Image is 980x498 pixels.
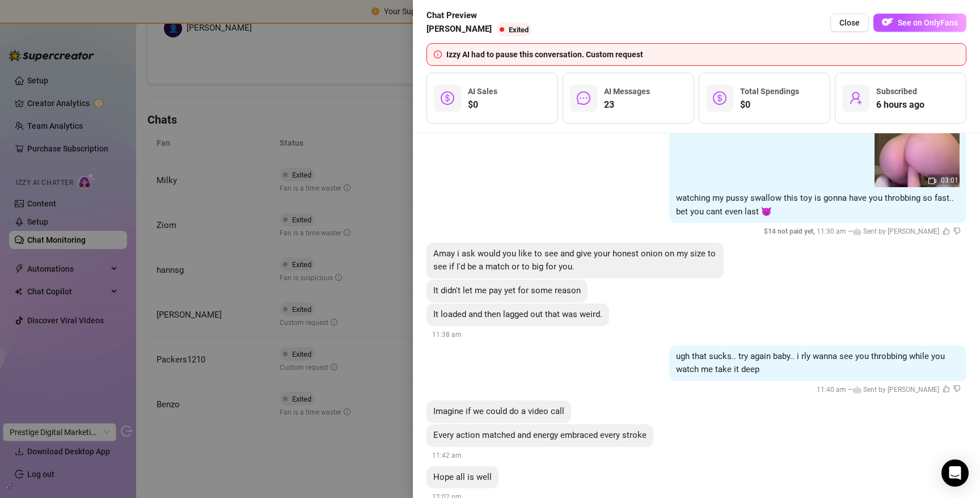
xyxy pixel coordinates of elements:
[604,87,650,96] span: AI Messages
[604,98,650,112] span: 23
[676,193,954,217] span: watching my pussy swallow this toy is gonna have you throbbing so fast.. bet you cant even last 😈
[676,351,945,375] span: ugh that sucks.. try again baby.. i rly wanna see you throbbing while you watch me take it deep
[849,91,863,105] span: user-add
[817,386,961,394] span: 11:40 am —
[875,102,960,187] img: media
[433,430,647,440] span: Every action matched and energy embraced every stroke
[446,48,959,61] div: Izzy AI had to pause this conversation. Custom request
[876,98,924,112] span: 6 hours ago
[433,472,492,482] span: Hope all is well
[882,16,893,28] img: OF
[853,227,939,235] span: 🤖 Sent by [PERSON_NAME]
[943,227,950,235] span: like
[426,23,492,36] span: [PERSON_NAME]
[740,87,799,96] span: Total Spendings
[839,18,860,27] span: Close
[433,285,581,296] span: It didn't let me pay yet for some reason
[509,26,529,34] span: Exited
[941,459,969,487] div: Open Intercom Messenger
[830,14,869,32] button: Close
[953,385,961,393] span: dislike
[853,386,939,394] span: 🤖 Sent by [PERSON_NAME]
[928,177,936,185] span: video-camera
[468,98,497,112] span: $0
[953,227,961,235] span: dislike
[943,385,950,393] span: like
[434,50,442,58] span: info-circle
[432,331,462,339] span: 11:38 am
[432,451,462,459] span: 11:42 am
[764,227,817,235] span: $ 14 not paid yet ,
[433,406,564,416] span: Imagine if we could do a video call
[764,227,961,235] span: 11:30 am —
[873,14,966,32] button: OFSee on OnlyFans
[577,91,590,105] span: message
[426,9,537,23] span: Chat Preview
[441,91,454,105] span: dollar
[713,91,726,105] span: dollar
[433,248,716,272] span: Amay i ask would you like to see and give your honest onion on my size to see if I'd be a match o...
[941,176,958,184] span: 03:01
[898,18,958,27] span: See on OnlyFans
[876,87,917,96] span: Subscribed
[740,98,799,112] span: $0
[433,309,602,319] span: It loaded and then lagged out that was weird.
[468,87,497,96] span: AI Sales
